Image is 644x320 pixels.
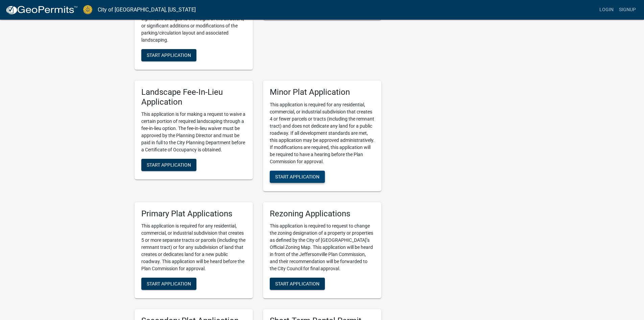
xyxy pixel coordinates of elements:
[270,278,325,290] button: Start Application
[275,174,319,179] span: Start Application
[141,209,246,219] h5: Primary Plat Applications
[597,3,616,16] a: Login
[141,87,246,107] h5: Landscape Fee-In-Lieu Application
[141,278,196,290] button: Start Application
[98,4,196,16] a: City of [GEOGRAPHIC_DATA], [US_STATE]
[270,171,325,183] button: Start Application
[616,3,639,16] a: Signup
[270,87,375,97] h5: Minor Plat Application
[147,162,191,168] span: Start Application
[141,49,196,61] button: Start Application
[83,5,92,14] img: City of Jeffersonville, Indiana
[270,209,375,219] h5: Rezoning Applications
[147,52,191,58] span: Start Application
[141,222,246,272] p: This application is required for any residential, commercial, or industrial subdivision that crea...
[141,159,196,171] button: Start Application
[147,281,191,286] span: Start Application
[141,111,246,153] p: This application is for making a request to waive a certain portion of required landscaping throu...
[270,222,375,272] p: This application is required to request to change the zoning designation of a property or propert...
[270,101,375,165] p: This application is required for any residential, commercial, or industrial subdivision that crea...
[275,281,319,286] span: Start Application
